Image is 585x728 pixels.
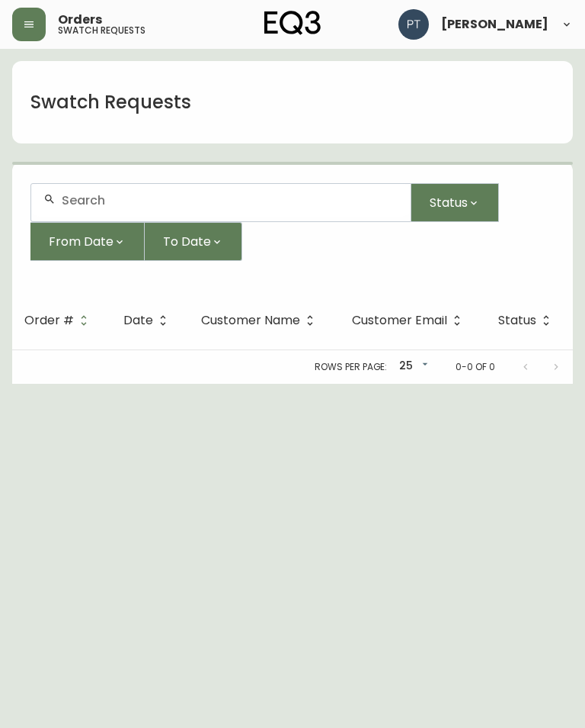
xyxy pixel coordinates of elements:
[30,222,145,261] button: From Date
[163,232,211,251] span: To Date
[201,314,320,327] span: Customer Name
[456,360,495,374] p: 0-0 of 0
[352,316,447,325] span: Customer Email
[315,360,387,374] p: Rows per page:
[498,314,556,327] span: Status
[58,14,102,26] span: Orders
[430,193,468,212] span: Status
[393,354,431,379] div: 25
[62,193,398,208] input: Search
[24,316,74,325] span: Order #
[123,316,153,325] span: Date
[30,89,191,115] h1: Swatch Requests
[441,18,548,31] span: [PERSON_NAME]
[58,26,145,35] h5: swatch requests
[264,11,321,35] img: logo
[498,316,536,325] span: Status
[352,314,467,327] span: Customer Email
[24,314,94,327] span: Order #
[49,232,113,251] span: From Date
[145,222,242,261] button: To Date
[411,183,499,222] button: Status
[398,9,429,40] img: 986dcd8e1aab7847125929f325458823
[201,316,300,325] span: Customer Name
[123,314,173,327] span: Date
